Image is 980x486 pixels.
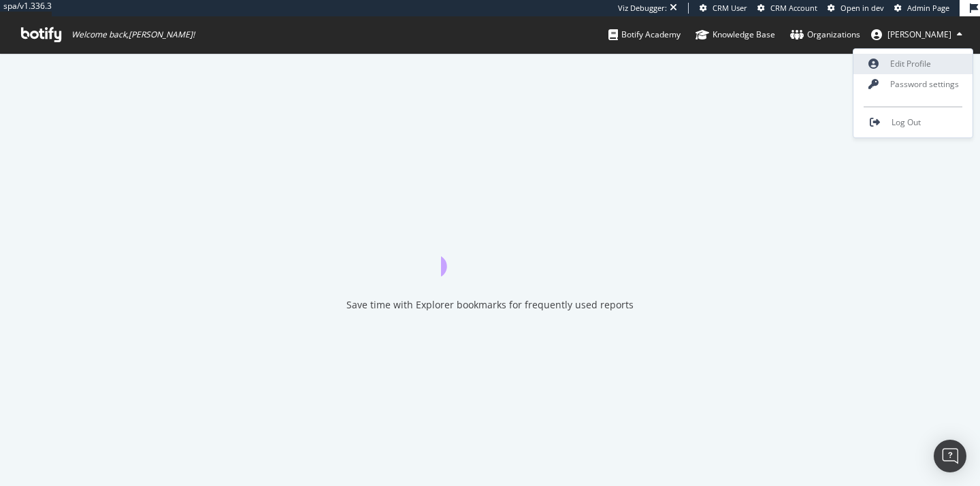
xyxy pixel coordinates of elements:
span: Log Out [892,116,921,128]
div: Botify Academy [608,28,681,42]
a: Botify Academy [608,16,681,53]
a: Password settings [853,74,973,95]
span: Admin Page [907,3,949,13]
div: Save time with Explorer bookmarks for frequently used reports [346,298,634,312]
span: CRM Account [770,3,817,13]
span: Welcome back, [PERSON_NAME] ! [71,29,195,40]
div: animation [441,227,539,276]
div: Organizations [790,28,860,42]
a: Open in dev [828,3,884,14]
div: Knowledge Base [696,28,775,42]
a: CRM Account [757,3,817,14]
button: [PERSON_NAME] [860,24,973,46]
a: CRM User [700,3,747,14]
a: Edit Profile [853,54,973,74]
a: Knowledge Base [696,16,775,53]
span: CRM User [713,3,747,13]
div: Viz Debugger: [618,3,667,14]
span: Open in dev [840,3,884,13]
a: Organizations [790,16,860,53]
span: alexandre hauswirth [887,29,951,40]
div: Open Intercom Messenger [934,440,966,472]
a: Admin Page [894,3,949,14]
a: Log Out [853,112,973,133]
